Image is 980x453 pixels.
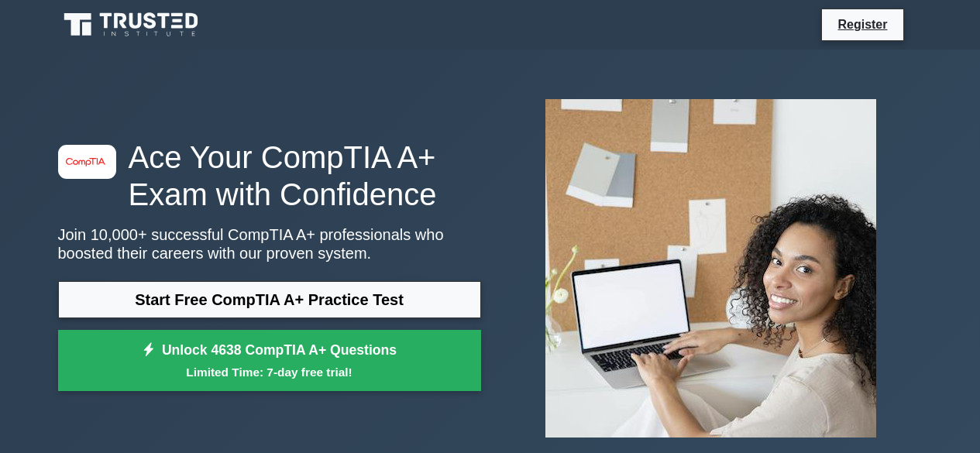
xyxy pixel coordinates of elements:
h1: Ace Your CompTIA A+ Exam with Confidence [58,139,481,213]
a: Unlock 4638 CompTIA A+ QuestionsLimited Time: 7-day free trial! [58,330,481,392]
small: Limited Time: 7-day free trial! [77,363,462,381]
a: Start Free CompTIA A+ Practice Test [58,281,481,318]
a: Register [828,15,896,34]
p: Join 10,000+ successful CompTIA A+ professionals who boosted their careers with our proven system. [58,225,481,263]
